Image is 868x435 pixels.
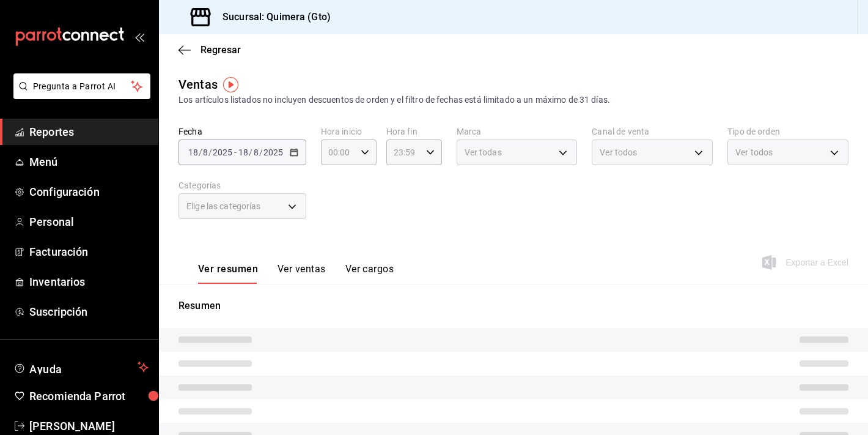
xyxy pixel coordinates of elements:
span: Configuración [29,184,149,200]
span: Recomienda Parrot [29,388,149,404]
label: Canal de venta [592,127,713,136]
span: - [234,147,237,157]
label: Marca [457,127,578,136]
p: Resumen [178,299,848,313]
div: Los artículos listados no incluyen descuentos de orden y el filtro de fechas está limitado a un m... [178,94,848,106]
label: Hora inicio [321,127,377,136]
span: / [259,147,263,157]
span: Menú [29,154,149,170]
span: Ver todas [465,146,502,158]
button: open_drawer_menu [134,32,144,42]
label: Fecha [178,127,306,136]
input: -- [188,147,199,157]
input: ---- [212,147,233,157]
button: Pregunta a Parrot AI [13,73,150,99]
label: Hora fin [386,127,442,136]
input: ---- [263,147,284,157]
span: Pregunta a Parrot AI [33,80,131,93]
a: Pregunta a Parrot AI [9,89,150,102]
input: -- [238,147,249,157]
span: Reportes [29,124,149,140]
label: Tipo de orden [727,127,848,136]
span: Ayuda [29,360,133,374]
span: Personal [29,214,149,230]
span: Facturación [29,244,149,260]
h3: Sucursal: Quimera (Gto) [213,10,331,24]
span: Regresar [200,44,241,56]
button: Regresar [178,44,241,56]
img: Tooltip marker [223,77,238,92]
span: / [199,147,202,157]
span: Suscripción [29,303,149,320]
span: Elige las categorías [186,200,261,212]
span: / [249,147,252,157]
button: Ver resumen [198,263,258,284]
input: -- [253,147,259,157]
label: Categorías [178,181,306,190]
span: Inventarios [29,273,149,290]
button: Ver cargos [345,263,394,284]
span: [PERSON_NAME] [29,418,149,434]
div: navigation tabs [198,263,394,284]
button: Ver ventas [278,263,326,284]
span: Ver todos [735,146,773,158]
span: Ver todos [600,146,637,158]
div: Ventas [178,75,218,94]
input: -- [202,147,208,157]
span: / [208,147,212,157]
